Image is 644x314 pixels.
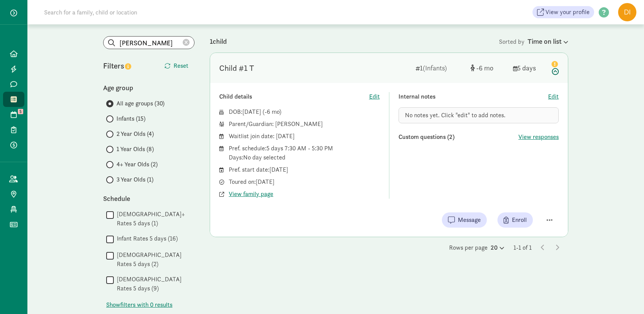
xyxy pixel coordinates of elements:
span: View your profile [545,8,590,17]
span: -6 [476,64,493,72]
button: View responses [518,132,559,142]
button: Message [442,212,487,228]
input: Search list... [104,37,194,49]
a: 5 [3,107,24,122]
button: Edit [369,92,380,101]
div: Internal notes [399,92,548,101]
div: Child details [219,92,369,101]
div: Toured on: [DATE] [229,177,380,186]
div: Sorted by [499,36,568,46]
span: 3 Year Olds (1) [116,175,153,184]
span: 4+ Year Olds (2) [116,160,158,169]
div: Pref. start date: [DATE] [229,165,380,174]
span: [DATE] [242,108,261,116]
span: -6 [265,108,279,116]
div: 1 [416,63,464,73]
div: 5 days [513,63,544,73]
label: [DEMOGRAPHIC_DATA] Rates 5 days (2) [114,250,194,269]
div: Waitlist join date: [DATE] [229,132,380,141]
span: (Infants) [423,64,447,72]
label: [DEMOGRAPHIC_DATA] Rates 5 days (9) [114,275,194,293]
div: Age group [103,83,194,93]
span: Show filters with 0 results [106,300,172,309]
button: Edit [548,92,559,101]
div: Time on list [528,36,568,46]
span: Enroll [512,215,527,225]
div: Filters [103,60,149,72]
div: DOB: ( ) [229,107,380,116]
div: Pref. schedule: 5 days 7:30 AM - 5:30 PM Days: No day selected [229,144,380,162]
label: [DEMOGRAPHIC_DATA]+ Rates 5 days (1) [114,210,194,228]
button: Enroll [497,212,533,228]
button: View family page [229,190,273,199]
div: Custom questions (2) [399,132,519,142]
span: 2 Year Olds (4) [116,129,154,139]
span: All age groups (30) [116,99,164,108]
div: Rows per page 1-1 of 1 [210,243,568,252]
span: Infants (15) [116,114,145,123]
button: Showfilters with 0 results [106,300,172,309]
button: Reset [158,58,194,73]
div: Child #1 T [219,62,254,74]
label: Infant Rates 5 days (16) [114,234,178,243]
span: 5 [18,109,23,114]
span: No notes yet. Click "edit" to add notes. [405,111,505,119]
span: Message [458,215,481,225]
a: View your profile [532,6,594,18]
iframe: Chat Widget [606,277,644,314]
div: [object Object] [470,63,507,73]
span: Reset [174,61,188,70]
span: 1 Year Olds (8) [116,145,154,154]
input: Search for a family, child or location [40,5,253,20]
div: 1 child [210,36,499,46]
div: Parent/Guardian: [PERSON_NAME] [229,120,380,129]
div: 20 [491,243,504,252]
div: Schedule [103,193,194,204]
